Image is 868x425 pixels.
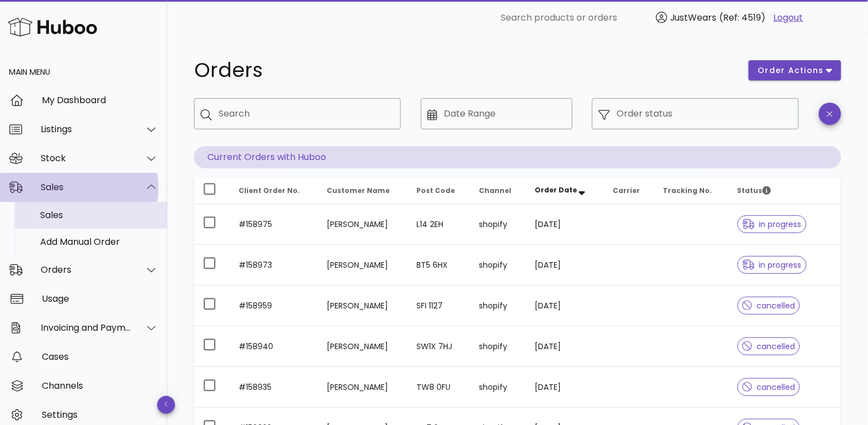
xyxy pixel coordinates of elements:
[470,326,526,367] td: shopify
[230,367,318,408] td: #158935
[654,177,728,204] th: Tracking No.
[408,367,470,408] td: TW8 0FU
[526,367,604,408] td: [DATE]
[239,186,300,195] span: Client Order No.
[526,245,604,286] td: [DATE]
[470,245,526,286] td: shopify
[408,326,470,367] td: SW1X 7HJ
[42,380,158,391] div: Channels
[526,204,604,245] td: [DATE]
[416,186,455,195] span: Post Code
[526,286,604,326] td: [DATE]
[40,210,158,220] div: Sales
[41,264,132,275] div: Orders
[8,15,97,39] img: Huboo Logo
[42,293,158,304] div: Usage
[743,220,802,228] span: in progress
[42,409,158,420] div: Settings
[526,177,604,204] th: Order Date: Sorted descending. Activate to remove sorting.
[470,286,526,326] td: shopify
[41,153,132,163] div: Stock
[194,146,841,168] p: Current Orders with Huboo
[479,186,511,195] span: Channel
[230,177,318,204] th: Client Order No.
[42,95,158,105] div: My Dashboard
[758,65,825,76] span: order actions
[230,286,318,326] td: #158959
[230,326,318,367] td: #158940
[318,286,408,326] td: [PERSON_NAME]
[318,326,408,367] td: [PERSON_NAME]
[408,204,470,245] td: L14 2EH
[743,342,796,350] span: cancelled
[470,204,526,245] td: shopify
[604,177,654,204] th: Carrier
[230,204,318,245] td: #158975
[774,11,803,25] a: Logout
[738,186,771,195] span: Status
[743,261,802,269] span: in progress
[318,177,408,204] th: Customer Name
[41,124,132,134] div: Listings
[749,60,841,80] button: order actions
[194,60,735,80] h1: Orders
[318,204,408,245] td: [PERSON_NAME]
[327,186,390,195] span: Customer Name
[470,177,526,204] th: Channel
[613,186,640,195] span: Carrier
[720,11,766,24] span: (Ref: 4519)
[41,322,132,333] div: Invoicing and Payments
[40,236,158,247] div: Add Manual Order
[526,326,604,367] td: [DATE]
[743,383,796,391] span: cancelled
[470,367,526,408] td: shopify
[318,367,408,408] td: [PERSON_NAME]
[41,182,132,192] div: Sales
[743,302,796,310] span: cancelled
[408,177,470,204] th: Post Code
[670,11,717,24] span: JustWears
[42,351,158,362] div: Cases
[318,245,408,286] td: [PERSON_NAME]
[408,286,470,326] td: SFI 1127
[663,186,712,195] span: Tracking No.
[535,185,577,195] span: Order Date
[230,245,318,286] td: #158973
[408,245,470,286] td: BT5 6HX
[729,177,841,204] th: Status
